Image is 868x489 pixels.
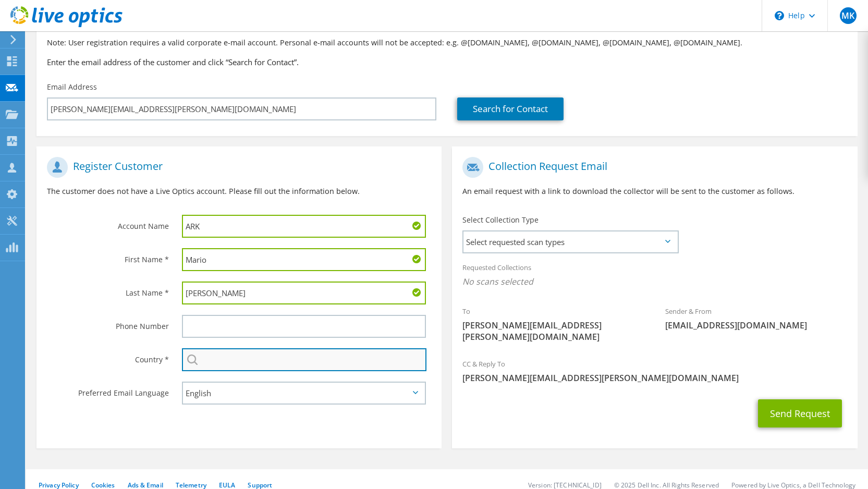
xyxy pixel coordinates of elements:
div: To [452,300,655,348]
span: [EMAIL_ADDRESS][DOMAIN_NAME] [665,320,847,331]
p: The customer does not have a Live Optics account. Please fill out the information below. [47,186,431,197]
span: [PERSON_NAME][EMAIL_ADDRESS][PERSON_NAME][DOMAIN_NAME] [462,372,847,384]
label: Account Name [47,215,169,231]
div: Requested Collections [452,256,857,295]
a: Search for Contact [457,97,564,120]
svg: \n [775,11,784,20]
span: [PERSON_NAME][EMAIL_ADDRESS][PERSON_NAME][DOMAIN_NAME] [462,320,644,343]
label: Select Collection Type [462,215,539,225]
label: Email Address [47,82,97,92]
label: First Name * [47,248,169,265]
div: Sender & From [655,300,858,336]
h1: Register Customer [47,157,426,178]
div: CC & Reply To [452,353,857,389]
label: Last Name * [47,282,169,298]
p: An email request with a link to download the collector will be sent to the customer as follows. [462,186,847,197]
button: Send Request [758,399,842,427]
h1: Collection Request Email [462,157,841,178]
label: Country * [47,348,169,365]
h3: Enter the email address of the customer and click “Search for Contact”. [47,56,847,68]
span: No scans selected [462,276,847,287]
label: Preferred Email Language [47,382,169,398]
p: Note: User registration requires a valid corporate e-mail account. Personal e-mail accounts will ... [47,37,847,48]
label: Phone Number [47,315,169,332]
span: Select requested scan types [463,231,677,252]
span: MK [840,7,857,24]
